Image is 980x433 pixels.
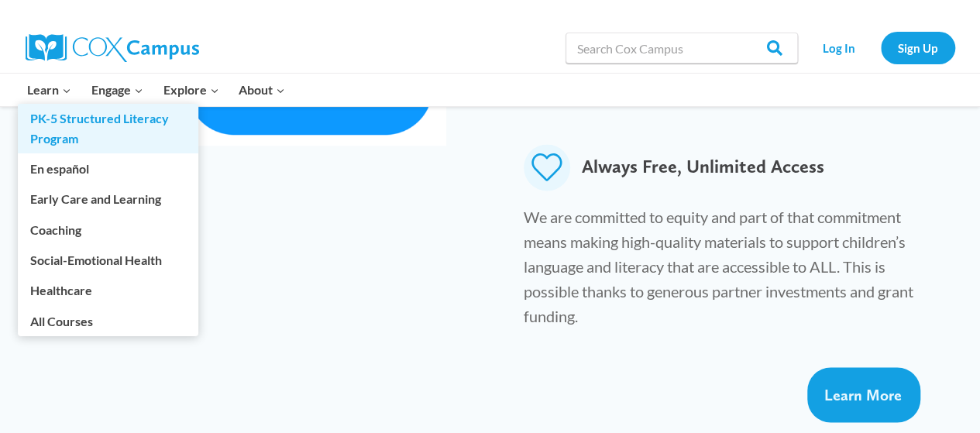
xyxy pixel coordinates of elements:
[18,154,198,184] a: En español
[881,32,955,64] a: Sign Up
[824,385,902,404] span: Learn More
[807,367,920,422] a: Learn More
[26,34,199,62] img: Cox Campus
[81,74,153,106] button: Child menu of Engage
[18,215,198,244] a: Coaching
[18,306,198,335] a: All Courses
[18,104,198,153] a: PK-5 Structured Literacy Program
[524,204,940,336] p: We are committed to equity and part of that commitment means making high-quality materials to sup...
[153,74,229,106] button: Child menu of Explore
[806,32,955,64] nav: Secondary Navigation
[806,32,873,64] a: Log In
[18,184,198,214] a: Early Care and Learning
[18,74,295,106] nav: Primary Navigation
[582,144,824,191] span: Always Free, Unlimited Access
[229,74,295,106] button: Child menu of About
[566,33,798,64] input: Search Cox Campus
[18,74,82,106] button: Child menu of Learn
[18,246,198,275] a: Social-Emotional Health
[18,276,198,305] a: Healthcare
